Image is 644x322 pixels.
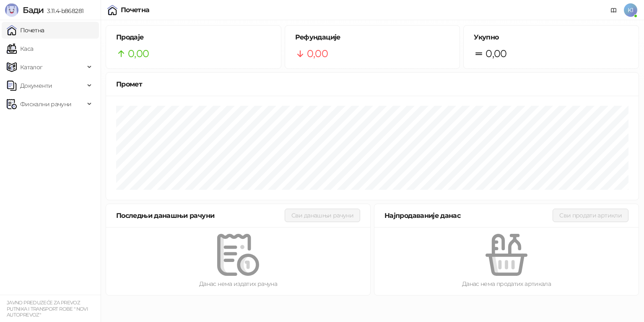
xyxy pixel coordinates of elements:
span: 0,00 [307,46,328,62]
span: Фискални рачуни [20,96,71,113]
div: Почетна [121,7,150,13]
div: Последњи данашњи рачуни [116,210,285,221]
span: K1 [624,3,637,17]
button: Сви продати артикли [553,209,628,222]
a: Почетна [7,22,44,39]
img: Logo [5,3,18,17]
span: Бади [23,5,44,15]
div: Данас нема издатих рачуна [119,279,357,288]
span: 0,00 [486,46,506,62]
span: Документи [20,77,52,94]
button: Сви данашњи рачуни [285,209,360,222]
a: Каса [7,40,33,57]
h5: Рефундације [295,32,450,42]
span: 0,00 [128,46,149,62]
span: Каталог [20,59,43,76]
div: Најпродаваније данас [384,210,553,221]
div: Данас нема продатих артикала [388,279,625,288]
h5: Продаје [116,32,271,42]
small: JAVNO PREDUZEĆE ZA PREVOZ PUTNIKA I TRANSPORT ROBE " NOVI AUTOPREVOZ" [7,300,88,318]
h5: Укупно [474,32,628,42]
div: Промет [116,79,628,89]
a: Документација [607,3,621,17]
span: 3.11.4-b868281 [44,7,83,15]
